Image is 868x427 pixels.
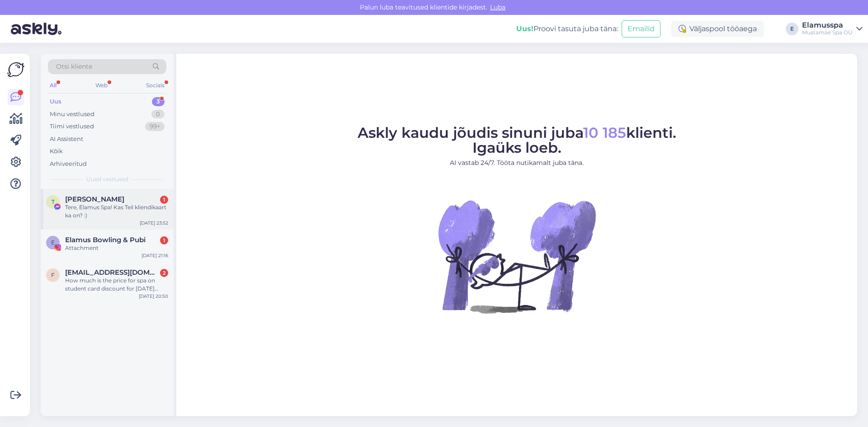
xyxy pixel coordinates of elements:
div: [DATE] 21:16 [142,252,168,259]
div: Mustamäe Spa OÜ [802,29,853,36]
div: 99+ [145,122,165,131]
div: Kõik [50,147,63,156]
span: f [51,272,55,278]
div: Proovi tasuta juba täna: [516,23,618,34]
div: Minu vestlused [50,110,94,119]
div: 3 [152,97,165,106]
div: Uus [50,97,61,106]
div: Tere, Elamus Spa! Kas Teil kliendikaart ka on? :) [65,203,168,220]
div: Tiimi vestlused [50,122,94,131]
div: 0 [151,110,165,119]
span: E [51,239,55,246]
img: No Chat active [435,175,598,338]
div: [DATE] 23:52 [140,220,168,226]
button: Emailid [622,20,660,38]
span: 10 185 [583,124,626,141]
p: AI vastab 24/7. Tööta nutikamalt juba täna. [358,158,676,168]
span: Luba [487,3,508,11]
img: Askly Logo [7,61,24,78]
div: E [786,23,798,35]
div: 1 [160,196,168,204]
span: Askly kaudu jõudis sinuni juba klienti. Igaüks loeb. [358,124,676,156]
div: All [48,80,58,91]
div: 1 [160,236,168,244]
span: Tarvo Tõll [65,195,124,203]
span: Otsi kliente [56,62,92,71]
div: Web [94,80,109,91]
div: Väljaspool tööaega [671,21,764,37]
span: fariha1027@gmail.com [65,268,159,277]
div: [DATE] 20:50 [139,293,168,300]
span: Elamus Bowling & Pubi [65,236,146,244]
div: Arhiveeritud [50,160,87,169]
b: Uus! [516,24,533,33]
div: Attachment [65,244,168,252]
div: Socials [144,80,166,91]
div: Elamusspa [802,22,853,29]
a: ElamusspaMustamäe Spa OÜ [802,22,863,36]
div: AI Assistent [50,135,83,144]
span: Uued vestlused [86,175,128,183]
div: How much is the price for spa on student card discount for [DATE] evening [65,277,168,293]
div: 2 [160,269,168,277]
span: T [52,198,55,205]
